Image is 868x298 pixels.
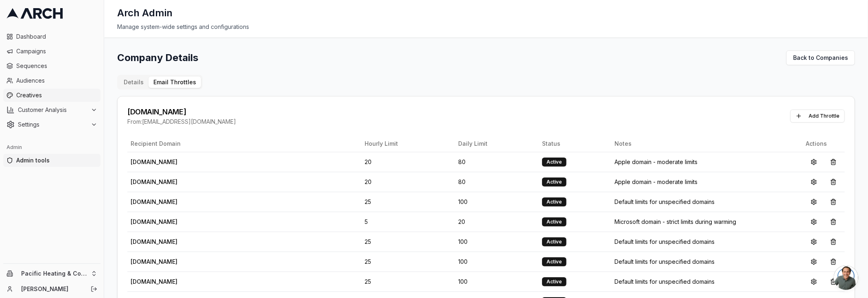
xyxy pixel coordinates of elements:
td: 20 [361,172,455,192]
td: 25 [361,252,455,272]
td: 20 [455,212,539,232]
span: Pacific Heating & Cooling [21,270,87,277]
td: Default limits for unspecified domains [612,192,802,212]
td: 100 [455,232,539,252]
h1: Arch Admin [117,7,173,20]
h1: Company Details [117,51,198,64]
button: Log out [88,283,100,295]
span: Creatives [16,91,97,99]
span: Dashboard [16,33,97,41]
td: 20 [361,152,455,172]
td: 100 [455,192,539,212]
td: 100 [455,272,539,291]
a: Campaigns [3,45,101,58]
span: Sequences [16,62,97,70]
td: Apple domain - moderate limits [612,152,802,172]
a: [PERSON_NAME] [21,285,82,293]
span: Settings [18,121,87,129]
th: Recipient Domain [127,136,361,152]
td: [DOMAIN_NAME] [127,252,361,272]
th: Actions [802,136,845,152]
div: Active [542,217,566,226]
td: [DOMAIN_NAME] [127,152,361,172]
a: Open chat [834,265,858,290]
a: Audiences [3,74,101,87]
a: Creatives [3,89,101,102]
a: Admin tools [3,154,101,167]
a: Back to Companies [786,50,855,65]
a: Dashboard [3,30,101,43]
div: Admin [3,141,101,154]
td: [DOMAIN_NAME] [127,212,361,232]
div: From: [EMAIL_ADDRESS][DOMAIN_NAME] [127,118,236,126]
td: Microsoft domain - strict limits during warming [612,212,802,232]
td: Apple domain - moderate limits [612,172,802,192]
button: Pacific Heating & Cooling [3,267,101,280]
div: Active [542,158,566,167]
div: Manage system-wide settings and configurations [117,23,855,31]
div: [DOMAIN_NAME] [127,106,236,118]
a: Sequences [3,59,101,72]
span: Campaigns [16,47,97,55]
td: 80 [455,172,539,192]
th: Status [539,136,611,152]
td: Default limits for unspecified domains [612,272,802,291]
td: 25 [361,232,455,252]
td: Default limits for unspecified domains [612,232,802,252]
button: Add Throttle [790,110,845,123]
button: Email Throttles [149,77,201,88]
td: Default limits for unspecified domains [612,252,802,272]
button: Customer Analysis [3,103,101,116]
div: Active [542,257,566,266]
td: 5 [361,212,455,232]
div: Active [542,277,566,286]
td: [DOMAIN_NAME] [127,232,361,252]
button: Details [119,77,149,88]
span: Audiences [16,77,97,85]
div: Active [542,177,566,186]
td: [DOMAIN_NAME] [127,172,361,192]
td: [DOMAIN_NAME] [127,272,361,291]
td: 80 [455,152,539,172]
button: Settings [3,118,101,131]
th: Daily Limit [455,136,539,152]
td: 100 [455,252,539,272]
span: Customer Analysis [18,106,87,114]
th: Notes [612,136,802,152]
div: Active [542,197,566,206]
div: Active [542,237,566,246]
th: Hourly Limit [361,136,455,152]
td: 25 [361,272,455,291]
td: [DOMAIN_NAME] [127,192,361,212]
span: Admin tools [16,156,97,164]
td: 25 [361,192,455,212]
